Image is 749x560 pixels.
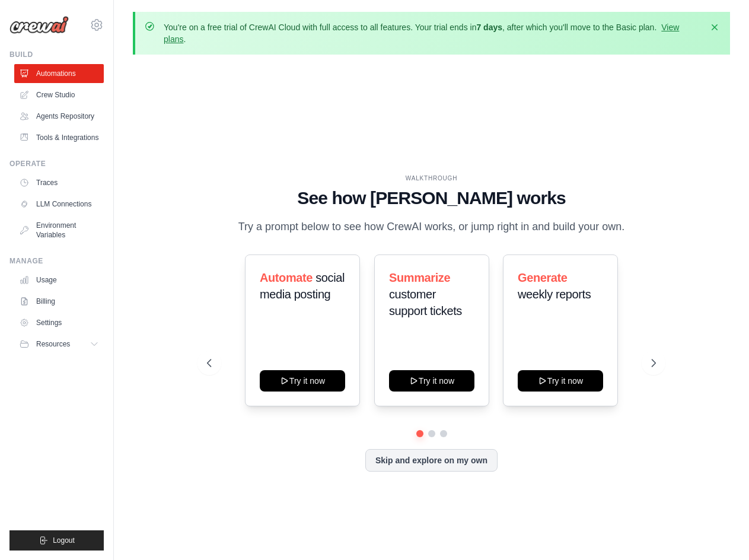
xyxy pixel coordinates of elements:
button: Try it now [260,370,345,392]
span: Logout [53,536,75,545]
img: Logo [9,16,69,34]
span: social media posting [260,271,345,301]
div: Build [9,50,104,59]
p: Try a prompt below to see how CrewAI works, or jump right in and build your own. [232,218,631,236]
a: Environment Variables [14,216,104,244]
a: Billing [14,292,104,311]
strong: 7 days [476,23,502,32]
div: WALKTHROUGH [207,174,656,183]
span: Summarize [389,271,450,284]
h1: See how [PERSON_NAME] works [207,187,656,209]
span: Automate [260,271,313,284]
span: weekly reports [518,288,591,301]
a: Usage [14,271,104,289]
a: LLM Connections [14,195,104,214]
a: Agents Repository [14,107,104,126]
a: Traces [14,173,104,192]
button: Resources [14,335,104,354]
span: Resources [36,339,70,349]
iframe: Chat Widget [690,503,749,560]
span: Generate [518,271,568,284]
div: Manage [9,256,104,266]
a: Crew Studio [14,85,104,104]
button: Try it now [389,370,474,392]
button: Logout [9,530,104,551]
button: Skip and explore on my own [365,449,498,472]
a: Tools & Integrations [14,128,104,147]
a: Automations [14,64,104,83]
button: Try it now [518,370,603,392]
div: Operate [9,159,104,168]
p: You're on a free trial of CrewAI Cloud with full access to all features. Your trial ends in , aft... [164,21,702,45]
span: customer support tickets [389,288,462,317]
a: Settings [14,313,104,332]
